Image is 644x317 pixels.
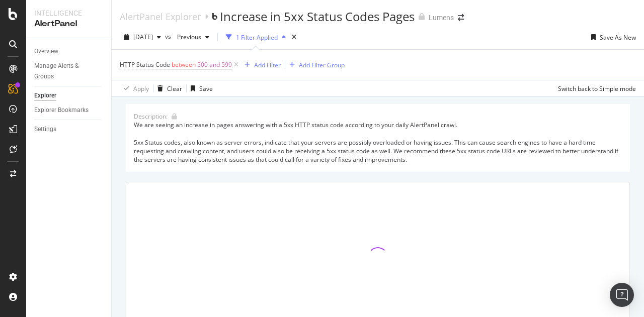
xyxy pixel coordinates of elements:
[134,121,622,164] div: We are seeing an increase in pages answering with a 5xx HTTP status code according to your daily ...
[34,105,104,116] a: Explorer Bookmarks
[187,80,213,96] button: Save
[554,80,636,96] button: Switch back to Simple mode
[610,283,634,307] div: Open Intercom Messenger
[34,61,104,82] a: Manage Alerts & Groups
[34,61,95,82] div: Manage Alerts & Groups
[34,46,58,57] div: Overview
[197,58,232,72] span: 500 and 599
[236,33,278,42] div: 1 Filter Applied
[134,112,168,121] div: Description:
[429,13,454,23] div: Lumens
[153,80,182,96] button: Clear
[299,61,345,69] div: Add Filter Group
[285,59,345,71] button: Add Filter Group
[34,90,56,101] div: Explorer
[199,84,213,93] div: Save
[173,33,201,41] span: Previous
[290,32,298,42] div: times
[172,60,196,69] span: between
[34,124,56,135] div: Settings
[165,32,173,41] span: vs
[34,18,103,30] div: AlertPanel
[558,84,636,93] div: Switch back to Simple mode
[120,60,170,69] span: HTTP Status Code
[222,29,290,45] button: 1 Filter Applied
[120,80,149,96] button: Apply
[34,124,104,135] a: Settings
[240,59,281,71] button: Add Filter
[167,84,182,93] div: Clear
[254,61,281,69] div: Add Filter
[34,90,104,101] a: Explorer
[133,33,153,41] span: 2025 Sep. 23rd
[600,33,636,42] div: Save As New
[34,8,103,18] div: Intelligence
[458,14,464,21] div: arrow-right-arrow-left
[34,46,104,57] a: Overview
[34,105,89,116] div: Explorer Bookmarks
[587,29,636,45] button: Save As New
[220,8,415,25] div: Increase in 5xx Status Codes Pages
[120,29,165,45] button: [DATE]
[133,84,149,93] div: Apply
[173,29,213,45] button: Previous
[120,11,201,22] a: AlertPanel Explorer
